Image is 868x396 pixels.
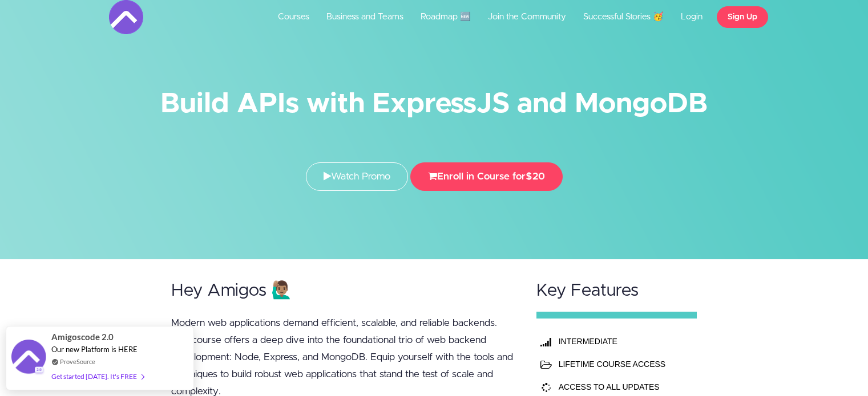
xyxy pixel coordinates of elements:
[51,370,144,383] div: Get started [DATE]. It's FREE
[556,330,690,353] th: INTERMEDIATE
[51,345,138,354] span: Our new Platform is HERE
[536,281,697,300] h2: Key Features
[526,172,545,181] span: $20
[717,6,768,28] a: Sign Up
[11,340,46,377] img: provesource social proof notification image
[109,91,760,117] h1: Build APIs with ExpressJS and MongoDB
[171,281,515,300] h2: Hey Amigos 🙋🏽‍♂️
[410,162,563,191] button: Enroll in Course for$20
[306,162,408,191] a: Watch Promo
[60,357,95,366] a: ProveSource
[556,353,690,375] td: LIFETIME COURSE ACCESS
[51,330,114,344] span: Amigoscode 2.0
